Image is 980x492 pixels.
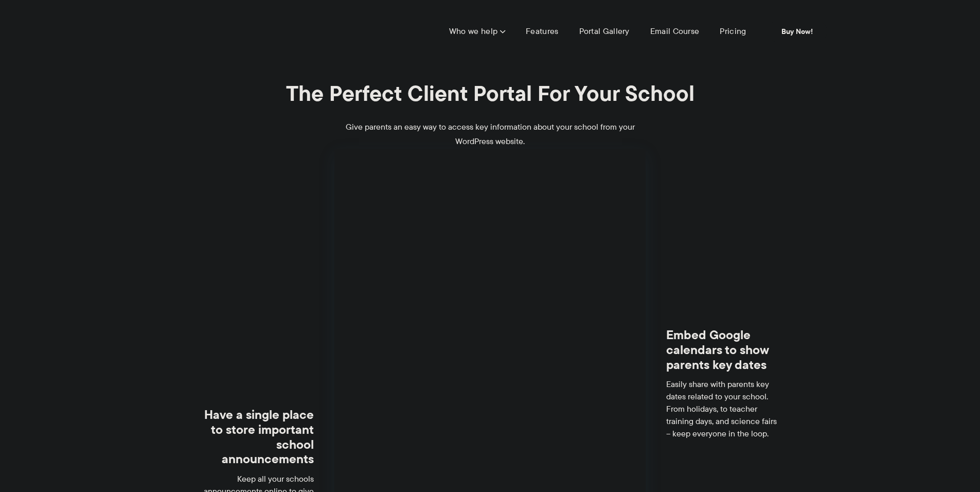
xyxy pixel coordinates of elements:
[201,408,314,467] h3: Have a single place to store important school announcements
[336,120,645,149] p: Give parents an easy way to access key information about your school from your WordPress website.
[720,26,746,37] a: Pricing
[579,26,630,37] a: Portal Gallery
[449,26,505,37] a: Who we help
[767,21,827,42] a: Buy Now!
[666,378,779,440] p: Easily share with parents key dates related to your school. From holidays, to teacher training da...
[650,26,700,37] a: Email Course
[666,328,779,372] h3: Embed Google calendars to show parents key dates
[526,26,558,37] a: Features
